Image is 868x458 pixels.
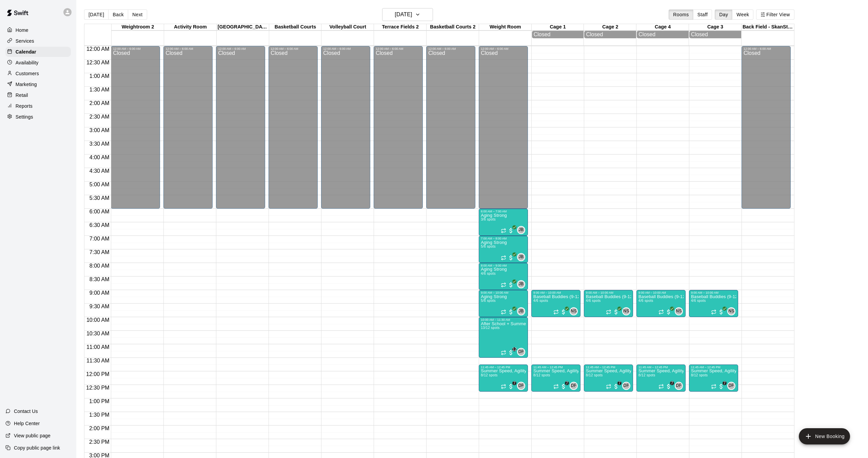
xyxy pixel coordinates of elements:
span: 12:30 AM [85,60,111,65]
div: Settings [5,112,71,122]
span: 12:00 AM [85,46,111,52]
div: 11:45 AM – 12:45 PM: Summer Speed, Agility, Power & Strength Training (SAPS) [584,365,633,392]
div: 9:00 AM – 10:00 AM: Baseball Buddies (9-12U) [689,290,738,317]
span: JB [519,227,524,233]
div: Closed [376,50,421,211]
span: Jeffrey Batis [520,253,525,261]
div: Jeffrey Batis [517,253,525,261]
div: 11:45 AM – 12:45 PM [638,366,684,369]
span: 10:30 AM [85,331,111,336]
div: Closed [744,50,789,211]
span: All customers have paid [718,309,725,315]
span: DF [729,382,734,389]
p: Calendar [16,48,36,55]
span: 1:00 PM [87,398,111,404]
span: Recurring event [606,309,611,315]
span: All customers have paid [560,309,567,315]
button: Rooms [669,9,693,20]
div: Services [5,36,71,46]
span: 10:00 AM [85,317,111,323]
span: 7 [617,381,622,385]
span: 7 [512,381,516,385]
span: 11:00 AM [85,344,111,350]
div: Customers [5,68,71,79]
span: 12 [512,347,516,351]
button: Back [108,9,128,20]
div: Closed [323,50,368,211]
div: Terrace Fields 2 [374,24,427,30]
div: 9:00 AM – 10:00 AM: Baseball Buddies (9-12U) [636,290,686,317]
div: Weightroom 2 [112,24,164,30]
span: Recurring event [501,350,506,355]
p: View public page [14,432,51,439]
div: 11:45 AM – 12:45 PM [586,366,631,369]
div: Neighborhood Games Staff [622,307,630,315]
span: 7 [723,381,727,385]
span: Recurring event [501,228,506,233]
div: Marketing [5,79,71,89]
span: 2:30 PM [87,439,111,445]
span: 8/12 spots filled [533,373,550,377]
span: Recurring event [606,384,611,389]
span: 3/6 spots filled [481,217,496,221]
span: Neighborhood Games Staff [677,307,683,315]
span: 7:00 AM [88,236,111,242]
div: 12:00 AM – 6:00 AM [428,47,473,50]
div: [GEOGRAPHIC_DATA] [217,24,269,30]
div: Basketball Courts 2 [427,24,479,30]
div: Back Field - SkanStrength [742,24,794,30]
p: Availability [16,59,39,66]
div: Closed [218,50,263,211]
div: 6:00 AM – 7:00 AM [481,210,526,213]
span: 5:30 AM [88,195,111,201]
button: [DATE] [382,8,433,21]
span: 12:00 PM [84,371,111,377]
span: 4/6 spots filled [638,299,653,303]
span: Neighborhood Games Staff [572,307,578,315]
a: Calendar [5,47,71,57]
span: 7 [565,381,569,385]
span: 9:30 AM [88,304,111,309]
div: 11:45 AM – 12:45 PM: Summer Speed, Agility, Power & Strength Training (SAPS) [479,365,528,392]
button: [DATE] [84,9,108,20]
span: 8:00 AM [88,263,111,269]
span: 8/12 spots filled [638,373,655,377]
div: Closed [481,50,526,211]
div: 11:45 AM – 12:45 PM [533,366,578,369]
span: 8:30 AM [88,276,111,282]
a: Retail [5,90,71,100]
span: Recurring event [501,255,506,261]
span: 9:00 AM [88,290,111,296]
span: 7 / 8 customers have paid [613,383,619,390]
span: 2:00 AM [88,100,111,106]
span: 4:00 AM [88,154,111,160]
span: 2:00 PM [87,425,111,431]
div: Closed [113,50,158,211]
span: DF [571,382,577,389]
p: Copy public page link [14,444,60,451]
div: Basketball Courts [269,24,322,30]
div: 9:00 AM – 10:00 AM: Baseball Buddies (9-12U) [584,290,633,317]
div: Cage 3 [689,24,742,30]
div: 8:00 AM – 9:00 AM [481,264,526,267]
div: Closed [534,32,582,38]
div: Closed [691,32,739,38]
div: 11:45 AM – 12:45 PM: Summer Speed, Agility, Power & Strength Training (SAPS) [531,365,580,392]
div: Daniel Flanick [727,382,735,390]
div: 12:00 AM – 6:00 AM [113,47,158,50]
span: Daniel Flanick [520,382,525,390]
span: Recurring event [658,384,664,389]
span: DF [518,349,524,355]
h6: [DATE] [395,10,412,19]
button: Day [715,9,732,20]
span: Recurring event [711,309,716,315]
div: 12:00 AM – 6:00 AM: Closed [163,46,213,209]
button: Staff [693,9,712,20]
div: Cage 2 [584,24,636,30]
div: 12:00 AM – 6:00 AM [165,47,211,50]
div: 12:00 AM – 6:00 AM: Closed [426,46,475,209]
div: Reports [5,101,71,111]
div: Cage 4 [636,24,689,30]
span: NS [571,308,576,315]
